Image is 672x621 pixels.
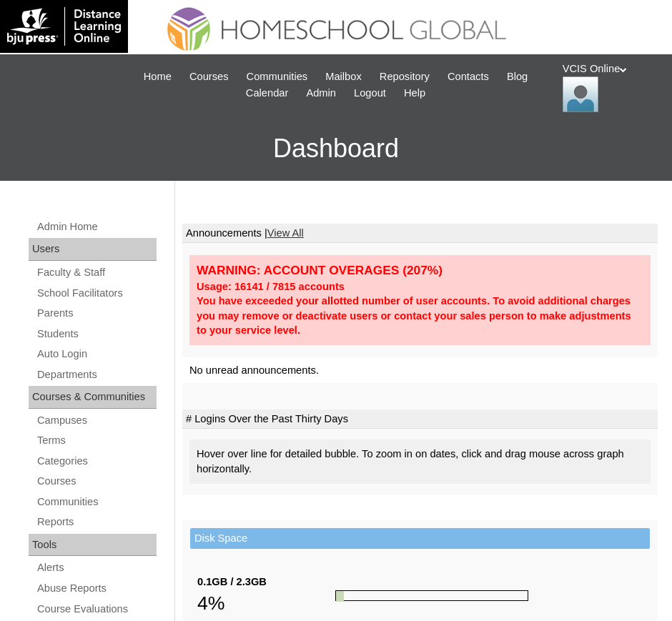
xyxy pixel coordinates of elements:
[36,600,157,618] a: Course Evaluations
[36,493,157,511] a: Communities
[36,218,157,236] a: Admin Home
[7,7,121,46] img: logo-white.png
[36,513,157,531] a: Reports
[197,294,643,338] div: You have exceeded your allotted number of user accounts. To avoid additional charges you may remo...
[29,238,157,261] div: Users
[182,357,658,384] td: No unread announcements.
[197,589,335,617] div: 4%
[197,262,643,279] div: WARNING: ACCOUNT OVERAGES (207%)
[404,85,425,101] span: Help
[144,69,172,85] span: Home
[239,85,295,101] a: Calendar
[189,439,651,483] div: Hover over line for detailed bubble. To zoom in on dates, click and drag mouse across graph horiz...
[36,284,157,302] a: School Facilitators
[182,409,658,429] td: # Logins Over the Past Thirty Days
[182,69,236,85] a: Courses
[29,386,157,409] div: Courses & Communities
[299,85,343,101] a: Admin
[563,76,598,112] img: VCIS Online Admin
[197,281,345,292] strong: Usage: 16141 / 7815 accounts
[36,366,157,384] a: Departments
[267,227,304,239] a: View All
[380,69,430,85] span: Repository
[440,69,496,85] a: Contacts
[137,69,179,85] a: Home
[448,69,489,85] span: Contacts
[36,345,157,363] a: Auto Login
[247,69,308,85] span: Communities
[189,69,229,85] span: Courses
[397,85,433,101] a: Help
[36,304,157,322] a: Parents
[246,85,288,101] span: Calendar
[182,224,658,244] td: Announcements |
[197,575,335,590] div: 0.1GB / 2.3GB
[563,61,658,112] div: VCIS Online
[36,452,157,470] a: Categories
[29,534,157,557] div: Tools
[500,69,535,85] a: Blog
[507,69,528,85] span: Blog
[354,85,386,101] span: Logout
[239,69,315,85] a: Communities
[372,69,437,85] a: Repository
[36,580,157,597] a: Abuse Reports
[36,325,157,343] a: Students
[36,412,157,429] a: Campuses
[190,528,650,549] td: Disk Space
[7,116,665,181] h3: Dashboard
[306,85,336,101] span: Admin
[36,472,157,490] a: Courses
[36,264,157,282] a: Faculty & Staff
[347,85,393,101] a: Logout
[36,432,157,449] a: Terms
[318,69,369,85] a: Mailbox
[325,69,362,85] span: Mailbox
[36,559,157,577] a: Alerts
